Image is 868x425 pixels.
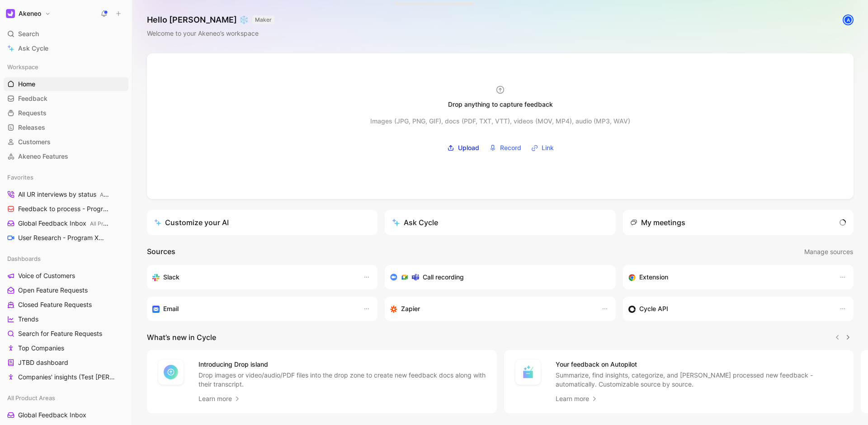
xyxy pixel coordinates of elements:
[385,210,615,235] button: Ask Cycle
[147,28,274,39] div: Welcome to your Akeneo’s workspace
[528,141,557,155] button: Link
[556,393,598,404] a: Learn more
[18,28,39,39] span: Search
[4,217,128,230] a: Global Feedback InboxAll Product Areas
[18,152,68,161] span: Akeneo Features
[448,99,553,110] div: Drop anything to capture feedback
[154,217,229,228] div: Customize your AI
[147,246,175,258] h2: Sources
[18,43,48,54] span: Ask Cycle
[18,329,102,338] span: Search for Feature Requests
[18,80,35,89] span: Home
[152,303,354,314] div: Forward emails to your feedback inbox
[7,173,33,182] span: Favorites
[392,217,438,228] div: Ask Cycle
[4,27,128,41] div: Search
[4,188,128,201] a: All UR interviews by statusAll Product Areas
[556,371,843,389] p: Summarize, find insights, categorize, and [PERSON_NAME] processed new feedback - automatically. C...
[7,254,41,263] span: Dashboards
[18,315,38,324] span: Trends
[628,303,830,314] div: Sync customers & send feedback from custom sources. Get inspired by our favorite use case
[18,344,64,353] span: Top Companies
[18,411,86,420] span: Global Feedback Inbox
[4,60,128,74] div: Workspace
[4,77,128,91] a: Home
[630,217,685,228] div: My meetings
[18,204,111,214] span: Feedback to process - Program X
[4,252,128,384] div: DashboardsVoice of CustomersOpen Feature RequestsClosed Feature RequestsTrendsSearch for Feature ...
[4,283,128,297] a: Open Feature Requests
[804,246,853,257] span: Manage sources
[18,137,51,146] span: Customers
[18,286,88,295] span: Open Feature Requests
[90,220,133,227] span: All Product Areas
[401,303,420,314] h3: Zapier
[4,391,128,405] div: All Product Areas
[18,358,68,367] span: JTBD dashboard
[4,135,128,149] a: Customers
[628,272,830,283] div: Capture feedback from anywhere on the web
[4,106,128,120] a: Requests
[147,14,274,25] h1: Hello [PERSON_NAME] ❄️
[844,15,853,24] div: A
[4,341,128,355] a: Top Companies
[18,373,118,382] span: Companies' insights (Test [PERSON_NAME])
[18,300,92,309] span: Closed Feature Requests
[4,170,128,184] div: Favorites
[7,393,55,402] span: All Product Areas
[252,15,274,24] button: MAKER
[100,191,143,198] span: All Product Areas
[163,272,179,283] h3: Slack
[4,269,128,283] a: Voice of Customers
[198,359,486,370] h4: Introducing Drop island
[4,92,128,105] a: Feedback
[4,150,128,163] a: Akeneo Features
[4,408,128,422] a: Global Feedback Inbox
[4,231,128,245] a: User Research - Program XPROGRAM X
[4,202,128,216] a: Feedback to process - Program X
[390,272,603,283] div: Record & transcribe meetings from Zoom, Meet & Teams.
[18,109,47,118] span: Requests
[423,272,464,283] h3: Call recording
[370,116,630,127] div: Images (JPG, PNG, GIF), docs (PDF, TXT, VTT), videos (MOV, MP4), audio (MP3, WAV)
[4,42,128,55] a: Ask Cycle
[639,303,668,314] h3: Cycle API
[804,246,854,258] button: Manage sources
[147,332,216,343] h2: What’s new in Cycle
[556,359,843,370] h4: Your feedback on Autopilot
[163,303,179,314] h3: Email
[18,219,109,228] span: Global Feedback Inbox
[19,9,41,18] h1: Akeneo
[4,252,128,265] div: Dashboards
[4,7,53,20] button: AkeneoAkeneo
[6,9,15,18] img: Akeneo
[542,142,554,153] span: Link
[390,303,592,314] div: Capture feedback from thousands of sources with Zapier (survey results, recordings, sheets, etc).
[4,298,128,312] a: Closed Feature Requests
[152,272,354,283] div: Sync your customers, send feedback and get updates in Slack
[147,210,377,235] a: Customize your AI
[4,327,128,340] a: Search for Feature Requests
[18,123,45,132] span: Releases
[4,121,128,134] a: Releases
[18,233,109,243] span: User Research - Program X
[444,141,482,155] label: Upload
[500,142,521,153] span: Record
[18,271,75,280] span: Voice of Customers
[639,272,668,283] h3: Extension
[4,312,128,326] a: Trends
[18,190,110,199] span: All UR interviews by status
[198,393,241,404] a: Learn more
[4,356,128,369] a: JTBD dashboard
[18,94,47,103] span: Feedback
[486,141,524,155] button: Record
[7,62,38,71] span: Workspace
[4,370,128,384] a: Companies' insights (Test [PERSON_NAME])
[198,371,486,389] p: Drop images or video/audio/PDF files into the drop zone to create new feedback docs along with th...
